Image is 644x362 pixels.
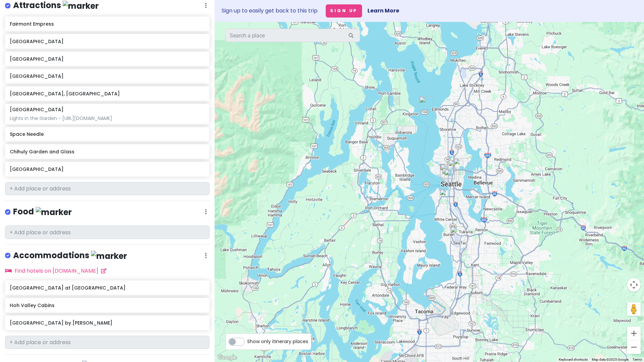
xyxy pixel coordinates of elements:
[10,320,205,326] h6: [GEOGRAPHIC_DATA] by [PERSON_NAME]
[633,358,642,361] a: Terms (opens in new tab)
[627,340,641,354] button: Zoom out
[627,278,641,292] button: Map camera controls
[446,157,466,177] div: Volunteer Park Conservatory
[438,161,458,182] div: Space Needle
[10,56,205,62] h6: [GEOGRAPHIC_DATA]
[451,155,471,176] div: Washington Park Arboretum
[437,186,457,207] div: Seattle Chinese Garden
[10,21,205,27] h6: Fairmont Empress
[10,302,205,308] h6: Hoh Valley Cabins
[10,149,205,155] h6: Chihuly Garden and Glass
[10,73,205,79] h6: [GEOGRAPHIC_DATA]
[216,353,238,362] img: Google
[10,285,205,291] h6: [GEOGRAPHIC_DATA] at [GEOGRAPHIC_DATA]
[5,336,210,349] input: + Add place or address
[247,338,308,345] span: Show only itinerary places
[442,167,462,187] div: Seattle
[627,327,641,340] button: Zoom in
[10,131,205,137] h6: Space Needle
[627,302,641,316] button: Drag Pegman onto the map to open Street View
[36,207,72,217] img: marker
[13,206,72,217] h4: Food
[5,182,210,195] input: + Add place or address
[592,358,629,361] span: Map data ©2025 Google
[10,38,205,44] h6: [GEOGRAPHIC_DATA]
[559,357,588,362] button: Keyboard shortcuts
[225,29,360,42] input: Search a place
[437,161,457,181] div: Chihuly Garden and Glass
[13,250,127,261] h4: Accommodations
[5,225,210,239] input: + Add place or address
[10,166,205,172] h6: [GEOGRAPHIC_DATA]
[439,165,459,185] div: Pike Place Market
[10,107,64,113] h6: [GEOGRAPHIC_DATA]
[326,4,362,18] button: Sign Up
[10,91,205,97] h6: [GEOGRAPHIC_DATA], [GEOGRAPHIC_DATA]
[416,94,437,114] div: Edmonds - Kingston Ferry
[10,115,205,121] div: Lights in the Garden - [URL][DOMAIN_NAME]
[216,353,238,362] a: Open this area in Google Maps (opens a new window)
[448,224,468,244] div: Seattle–Tacoma International Airport
[367,7,399,14] a: Learn More
[63,1,99,11] img: marker
[5,267,106,275] a: Find hotels on [DOMAIN_NAME]
[91,251,127,261] img: marker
